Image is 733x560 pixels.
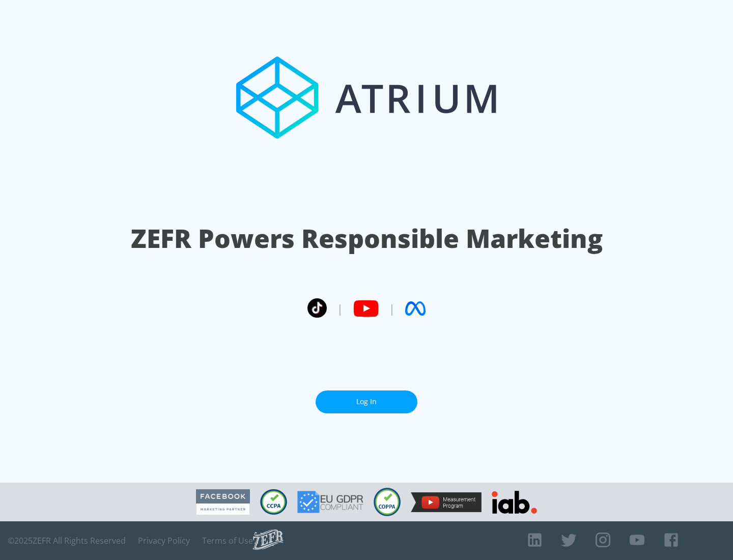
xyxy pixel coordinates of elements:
img: GDPR Compliant [297,491,363,513]
a: Log In [316,390,417,413]
span: | [389,301,395,316]
a: Terms of Use [202,536,253,546]
h1: ZEFR Powers Responsible Marketing [131,221,603,256]
img: YouTube Measurement Program [411,492,482,512]
img: CCPA Compliant [260,489,287,515]
img: COPPA Compliant [374,488,401,516]
span: © 2025 ZEFR All Rights Reserved [8,536,126,546]
a: Privacy Policy [138,536,190,546]
span: | [337,301,343,316]
img: IAB [492,491,537,514]
img: Facebook Marketing Partner [196,489,250,515]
